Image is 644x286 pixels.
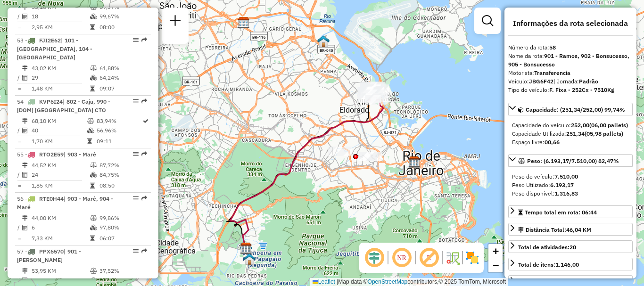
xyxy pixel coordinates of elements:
i: Total de Atividades [22,14,28,19]
i: Total de Atividades [22,75,28,81]
span: Tempo total em rota: 06:44 [525,209,597,216]
span: Ocultar deslocamento [363,246,386,269]
td: 84,75% [99,170,147,180]
em: Opções [133,151,139,157]
td: 06:07 [99,234,147,243]
a: Total de itens:1.146,00 [508,258,633,270]
td: 09:07 [99,84,147,93]
i: % de utilização da cubagem [90,172,97,178]
strong: 1.146,00 [555,261,579,268]
td: 97,80% [99,223,147,232]
a: Exibir filtros [478,11,497,30]
div: Tipo do veículo: [508,86,633,94]
div: Veículo: [508,77,633,86]
span: Peso: (6.193,17/7.510,00) 82,47% [527,157,619,164]
td: 99,86% [99,213,147,223]
td: 56,96% [96,126,142,135]
img: Exibir/Ocultar setores [465,250,480,265]
span: 46,04 KM [566,226,591,233]
img: RS - JPA [317,35,330,48]
td: / [17,73,22,82]
td: 61,88% [99,64,147,73]
td: 7,33 KM [31,234,90,243]
img: Fluxo de ruas [445,250,460,265]
em: Opções [133,37,139,43]
img: CDD São Cristovão [408,156,421,168]
div: Peso: (6.193,17/7.510,00) 82,47% [508,169,633,202]
td: 1,48 KM [31,84,90,93]
strong: JBG6F42 [529,78,553,85]
td: 2,95 KM [31,23,90,32]
strong: Transferencia [534,69,570,76]
em: Rota exportada [141,248,147,254]
div: Peso Utilizado: [512,181,629,189]
span: | 101 - [GEOGRAPHIC_DATA], 104 - [GEOGRAPHIC_DATA] [17,37,92,61]
strong: 00,66 [545,139,560,146]
td: 99,67% [99,12,147,21]
td: = [17,181,22,190]
a: Distância Total:46,04 KM [508,223,633,236]
a: Zoom in [488,244,503,258]
i: Total de Atividades [22,172,28,178]
div: Peso disponível: [512,189,629,198]
td: 44,52 KM [31,161,90,170]
span: + [493,245,499,257]
div: Capacidade: (251,34/252,00) 99,74% [508,117,633,150]
span: | Jornada: [553,78,598,85]
span: − [493,259,499,271]
h4: Informações da rota selecionada [508,19,633,28]
td: = [17,234,22,243]
td: 68,10 KM [31,116,87,126]
div: Capacidade do veículo: [512,121,629,130]
strong: F. Fixa - 252Cx - 7510Kg [549,86,614,93]
div: Motorista: [508,69,633,77]
td: 40 [31,126,87,135]
span: FJI2E62 [39,37,61,44]
em: Rota exportada [141,37,147,43]
i: Tempo total em rota [90,183,95,188]
i: Distância Total [22,215,28,221]
td: / [17,12,22,21]
i: % de utilização do peso [90,215,97,221]
strong: 901 - Ramos, 902 - Bonsucesso, 905 - Bonsucesso [508,52,629,68]
span: 55 - [17,151,96,158]
span: Ocultar NR [390,246,413,269]
i: Distância Total [22,65,28,71]
td: = [17,84,22,93]
td: 44,00 KM [31,213,90,223]
a: Total de atividades:20 [508,240,633,253]
i: Rota otimizada [143,118,149,124]
td: 83,94% [96,116,142,126]
strong: (05,98 pallets) [585,130,623,137]
strong: 7.510,00 [554,173,578,180]
i: Tempo total em rota [90,236,95,241]
i: % de utilização da cubagem [90,225,97,230]
em: Opções [133,98,139,104]
div: Distância Total: [518,226,591,234]
i: Tempo total em rota [90,86,95,91]
img: CDD Jacarepaguá [240,242,252,254]
strong: 20 [570,244,576,251]
span: 56 - [17,195,113,211]
td: 43,02 KM [31,64,90,73]
em: Opções [133,248,139,254]
strong: 1.316,83 [554,190,578,197]
strong: Padrão [579,78,598,85]
span: | 903 - Maré [64,151,96,158]
i: Distância Total [22,163,28,168]
a: OpenStreetMap [368,278,408,285]
td: 29 [31,73,90,82]
i: Total de Atividades [22,278,28,283]
span: | 901 - [PERSON_NAME] [17,248,81,263]
i: % de utilização do peso [90,163,97,168]
div: Total de itens: [518,261,579,269]
em: Rota exportada [141,98,147,104]
td: 24 [31,170,90,180]
td: = [17,137,22,146]
i: Tempo total em rota [90,25,95,30]
td: 64,24% [99,73,147,82]
i: % de utilização da cubagem [90,14,97,19]
strong: 58 [549,44,556,51]
i: Distância Total [22,118,28,124]
a: Peso: (6.193,17/7.510,00) 82,47% [508,154,633,167]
